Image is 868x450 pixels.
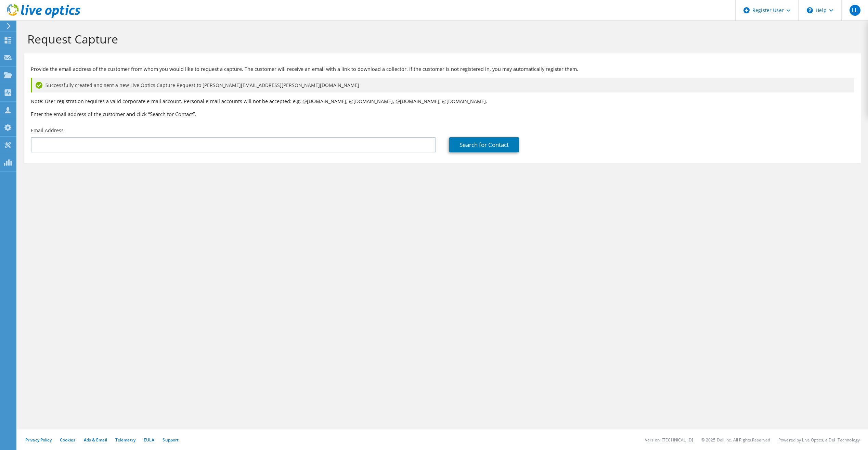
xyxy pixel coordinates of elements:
[144,437,154,443] a: EULA
[60,437,76,443] a: Cookies
[46,82,359,89] span: Successfully created and sent a new Live Optics Capture Request to [PERSON_NAME][EMAIL_ADDRESS][P...
[25,437,52,443] a: Privacy Policy
[31,98,854,105] p: Note: User registration requires a valid corporate e-mail account. Personal e-mail accounts will ...
[701,437,770,443] li: © 2025 Dell Inc. All Rights Reserved
[31,110,854,118] h3: Enter the email address of the customer and click “Search for Contact”.
[115,437,135,443] a: Telemetry
[850,5,860,16] span: LL
[163,437,179,443] a: Support
[31,65,854,73] p: Provide the email address of the customer from whom you would like to request a capture. The cust...
[31,127,64,134] label: Email Address
[645,437,693,443] li: Version: [TECHNICAL_ID]
[778,437,860,443] li: Powered by Live Optics, a Dell Technology
[449,137,519,152] a: Search for Contact
[27,32,854,46] h1: Request Capture
[84,437,107,443] a: Ads & Email
[807,7,813,13] svg: \n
